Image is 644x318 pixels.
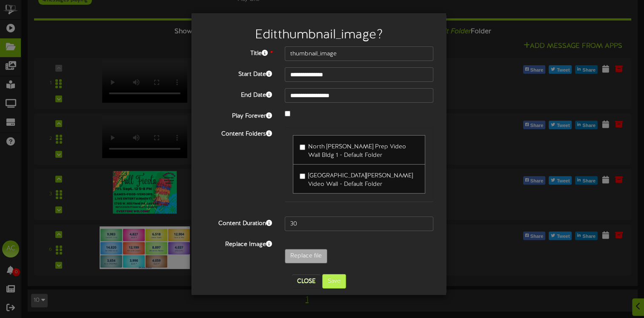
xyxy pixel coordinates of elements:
[308,173,413,188] span: [GEOGRAPHIC_DATA][PERSON_NAME] Video Wall - Default Folder
[300,145,305,150] input: North [PERSON_NAME] Prep Video Wall Bldg 1 - Default Folder
[198,46,278,58] label: Title
[204,28,433,42] h2: Edit thumbnail_image ?
[285,217,433,231] input: 15
[198,88,278,100] label: End Date
[198,237,278,249] label: Replace Image
[285,46,433,61] input: Title
[300,173,305,179] input: [GEOGRAPHIC_DATA][PERSON_NAME] Video Wall - Default Folder
[322,274,346,289] button: Save
[198,67,278,79] label: Start Date
[292,275,321,288] button: Close
[198,109,278,121] label: Play Forever
[198,217,278,228] label: Content Duration
[308,144,406,159] span: North [PERSON_NAME] Prep Video Wall Bldg 1 - Default Folder
[198,127,278,139] label: Content Folders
